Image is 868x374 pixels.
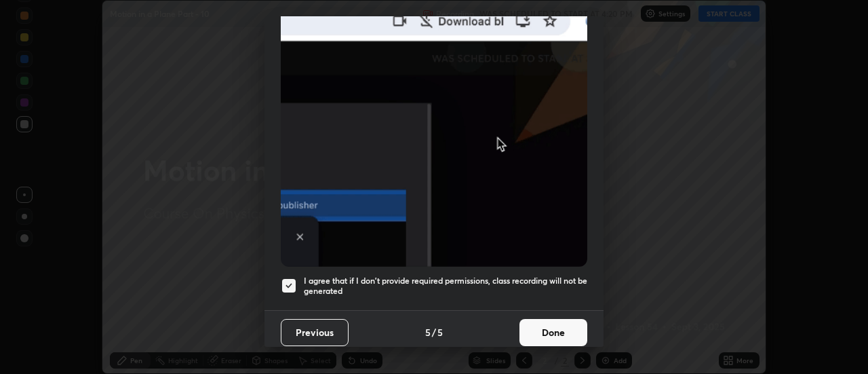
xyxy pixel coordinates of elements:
[304,276,587,297] h5: I agree that if I don't provide required permissions, class recording will not be generated
[437,325,443,339] h4: 5
[432,325,436,339] h4: /
[519,319,587,346] button: Done
[425,325,431,339] h4: 5
[281,319,349,346] button: Previous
